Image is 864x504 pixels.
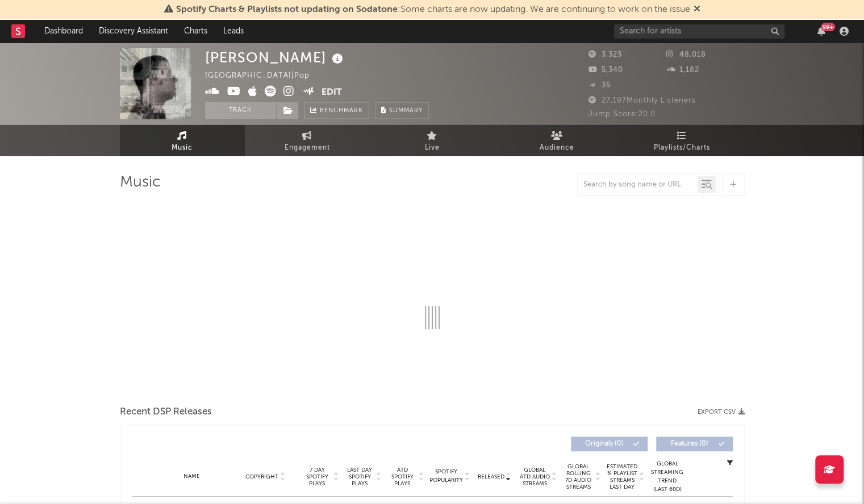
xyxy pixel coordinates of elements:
[495,125,620,156] a: Audience
[345,467,375,487] span: Last Day Spotify Plays
[205,102,276,119] button: Track
[389,108,423,114] span: Summary
[663,441,716,447] span: Features ( 0 )
[322,86,342,100] button: Edit
[578,180,698,189] input: Search by song name or URL
[425,141,440,155] span: Live
[245,125,370,156] a: Engagement
[320,104,363,118] span: Benchmark
[285,141,330,155] span: Engagement
[176,5,690,14] span: : Some charts are now updating. We are continuing to work on the issue
[650,460,684,494] div: Global Streaming Trend (Last 60D)
[36,20,91,43] a: Dashboard
[656,437,733,451] button: Features(0)
[429,468,463,485] span: Spotify Popularity
[666,51,706,58] span: 48,018
[607,463,638,490] span: Estimated % Playlist Streams Last Day
[155,472,229,481] div: Name
[120,125,245,156] a: Music
[370,125,495,156] a: Live
[205,69,323,83] div: [GEOGRAPHIC_DATA] | Pop
[698,409,745,416] button: Export CSV
[387,467,418,487] span: ATD Spotify Plays
[304,102,369,119] a: Benchmark
[588,51,622,58] span: 3,323
[571,437,648,451] button: Originals(0)
[302,467,332,487] span: 7 Day Spotify Plays
[91,20,176,43] a: Discovery Assistant
[120,405,212,419] span: Recent DSP Releases
[215,20,252,43] a: Leads
[614,24,784,39] input: Search for artists
[821,23,835,31] div: 99 +
[588,97,696,104] span: 27,197 Monthly Listeners
[578,441,631,447] span: Originals ( 0 )
[588,111,656,118] span: Jump Score: 20.0
[245,473,278,480] span: Copyright
[172,141,193,155] span: Music
[563,463,594,490] span: Global Rolling 7D Audio Streams
[375,102,429,119] button: Summary
[205,48,346,67] div: [PERSON_NAME]
[620,125,745,156] a: Playlists/Charts
[817,27,825,36] button: 99+
[588,82,611,89] span: 35
[694,5,700,14] span: Dismiss
[588,66,623,74] span: 5,340
[654,141,710,155] span: Playlists/Charts
[519,467,550,487] span: Global ATD Audio Streams
[478,473,504,480] span: Released
[666,66,699,74] span: 1,182
[176,5,398,14] span: Spotify Charts & Playlists not updating on Sodatone
[540,141,574,155] span: Audience
[176,20,215,43] a: Charts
